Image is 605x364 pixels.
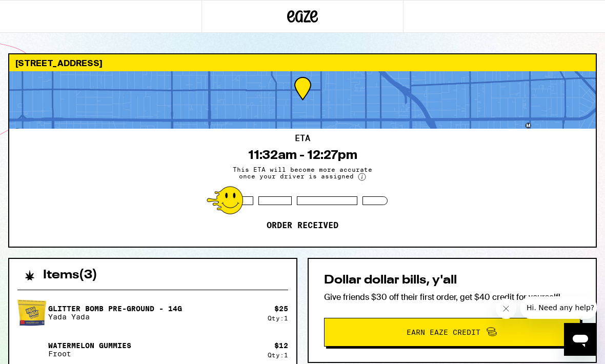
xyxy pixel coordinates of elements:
[268,352,288,358] div: Qty: 1
[17,298,46,327] img: Glitter Bomb Pre-Ground - 14g
[48,350,131,358] p: Froot
[226,166,379,181] span: This ETA will become more accurate once your driver is assigned
[564,323,597,356] iframe: Button to launch messaging window
[274,305,288,313] div: $ 25
[17,335,46,364] img: Watermelon Gummies
[324,318,580,347] button: Earn Eaze Credit
[48,313,182,321] p: Yada Yada
[48,341,131,350] p: Watermelon Gummies
[324,274,580,287] h2: Dollar dollar bills, y'all
[48,305,182,313] p: Glitter Bomb Pre-Ground - 14g
[274,341,288,350] div: $ 12
[407,329,480,336] span: Earn Eaze Credit
[295,134,310,143] h2: ETA
[248,148,357,162] div: 11:32am - 12:27pm
[324,292,580,302] p: Give friends $30 off their first order, get $40 credit for yourself!
[9,54,596,71] div: [STREET_ADDRESS]
[520,296,597,319] iframe: Message from company
[496,298,516,319] iframe: Close message
[268,315,288,321] div: Qty: 1
[43,269,97,281] h2: Items ( 3 )
[267,220,338,231] p: Order received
